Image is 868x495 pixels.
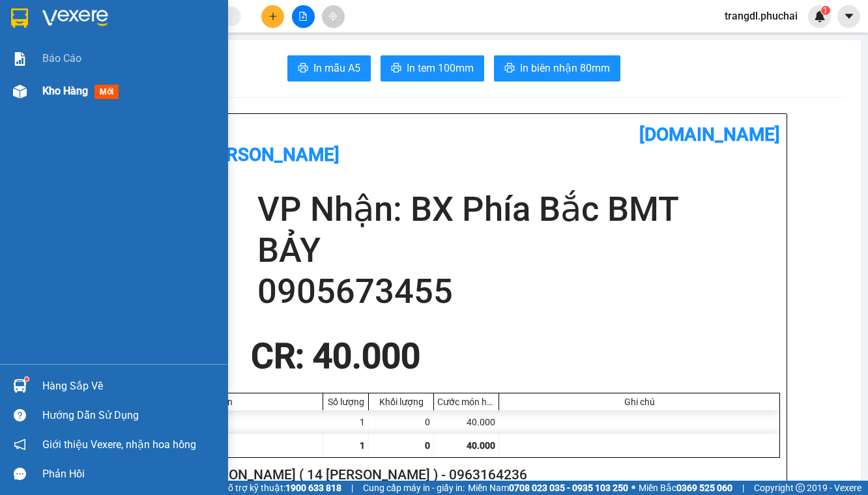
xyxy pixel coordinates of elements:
[360,440,365,451] span: 1
[42,85,88,97] span: Kho hàng
[152,58,257,76] div: 0905673455
[363,481,465,495] span: Cung cấp máy in - giấy in:
[676,483,732,493] strong: 0369 525 060
[504,63,515,75] span: printer
[268,12,278,21] span: plus
[509,483,628,493] strong: 0708 023 035 - 0935 103 250
[127,464,775,486] h2: Người gửi: [PERSON_NAME] ( 14 [PERSON_NAME] ) - 0963164236
[328,12,338,21] span: aim
[821,6,830,15] sup: 1
[714,8,808,24] span: trangdl.phuchai
[843,10,855,22] span: caret-down
[639,124,780,145] b: [DOMAIN_NAME]
[14,409,26,421] span: question-circle
[30,92,55,115] span: BX
[257,230,780,271] h2: BẢY
[152,42,257,58] div: BẢY
[11,74,143,92] div: 0963164236
[11,42,143,74] div: [PERSON_NAME] ( 14 [PERSON_NAME] )
[351,481,353,495] span: |
[369,410,434,434] div: 0
[42,464,218,484] div: Phản hồi
[42,436,196,453] span: Giới thiệu Vexere, nhận hoa hồng
[42,406,218,425] div: Hướng dẫn sử dụng
[322,5,345,28] button: aim
[494,55,620,81] button: printerIn biên nhận 80mm
[520,60,610,76] span: In biên nhận 80mm
[257,189,780,230] h2: VP Nhận: BX Phía Bắc BMT
[639,481,732,495] span: Miền Bắc
[298,12,308,21] span: file-add
[152,12,184,26] span: Nhận:
[407,60,474,76] span: In tem 100mm
[814,10,826,22] img: icon-new-feature
[823,6,828,15] span: 1
[11,12,31,26] span: Gửi:
[11,11,143,42] div: VP [GEOGRAPHIC_DATA]
[11,8,28,28] img: logo-vxr
[285,483,341,493] strong: 1900 633 818
[742,481,744,495] span: |
[326,397,365,407] div: Số lượng
[199,144,340,165] b: [PERSON_NAME]
[837,5,860,28] button: caret-down
[14,468,26,480] span: message
[14,438,26,451] span: notification
[467,440,495,451] span: 40.000
[251,336,420,376] span: CR : 40.000
[25,377,29,381] sup: 1
[298,63,308,75] span: printer
[796,483,805,492] span: copyright
[42,50,81,66] span: Báo cáo
[313,60,360,76] span: In mẫu A5
[468,481,628,495] span: Miền Nam
[42,376,218,396] div: Hàng sắp về
[391,63,401,75] span: printer
[13,85,27,98] img: warehouse-icon
[287,55,371,81] button: printerIn mẫu A5
[13,379,27,393] img: warehouse-icon
[631,485,635,490] span: ⚪️
[437,397,495,407] div: Cước món hàng
[292,5,315,28] button: file-add
[372,397,430,407] div: Khối lượng
[13,52,27,66] img: solution-icon
[261,5,284,28] button: plus
[502,397,776,407] div: Ghi chú
[257,271,780,312] h2: 0905673455
[323,410,369,434] div: 1
[222,481,341,495] span: Hỗ trợ kỹ thuật:
[434,410,499,434] div: 40.000
[425,440,430,451] span: 0
[152,11,257,42] div: BX Phía Bắc BMT
[94,85,119,99] span: mới
[381,55,484,81] button: printerIn tem 100mm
